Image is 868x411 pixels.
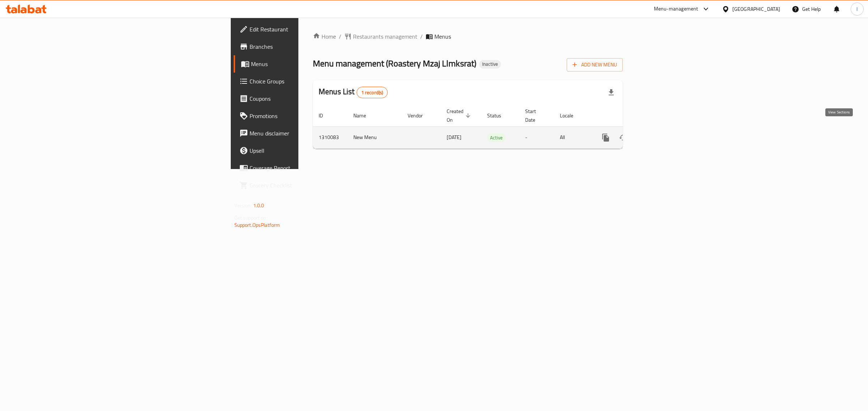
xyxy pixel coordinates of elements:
span: Coverage Report [250,164,370,172]
span: I [856,5,858,13]
span: Status [487,111,511,120]
span: Grocery Checklist [250,181,370,190]
div: Active [487,133,506,142]
div: Inactive [479,60,501,69]
span: Menus [251,60,370,68]
a: Menu disclaimer [234,125,376,142]
span: Choice Groups [250,77,370,86]
li: / [420,32,423,41]
span: Upsell [250,146,370,155]
td: - [519,126,554,148]
div: Export file [603,84,620,101]
span: Created On [447,107,473,124]
span: Active [487,134,506,142]
span: Add New Menu [573,60,617,69]
a: Upsell [234,142,376,159]
span: Start Date [525,107,545,124]
div: Menu-management [654,5,698,13]
a: Support.OpsPlatform [234,220,280,230]
table: enhanced table [313,105,672,149]
a: Choice Groups [234,73,376,90]
div: Total records count [357,87,388,98]
div: [GEOGRAPHIC_DATA] [732,5,780,13]
span: Name [353,111,375,120]
a: Restaurants management [344,32,417,41]
a: Coupons [234,90,376,107]
span: Menu disclaimer [250,129,370,138]
span: Branches [250,42,370,51]
td: All [554,126,591,148]
button: more [597,129,614,146]
span: Coupons [250,94,370,103]
span: Vendor [408,111,432,120]
button: Change Status [614,129,632,146]
a: Coverage Report [234,159,376,177]
h2: Menus List [319,86,388,98]
a: Menus [234,55,376,73]
nav: breadcrumb [313,32,623,41]
span: ID [319,111,332,120]
span: Edit Restaurant [250,25,370,34]
th: Actions [591,105,672,127]
button: Add New Menu [567,58,623,72]
span: Menus [434,32,451,41]
a: Branches [234,38,376,55]
span: Menu management ( Roastery Mzaj Llmksrat ) [313,55,476,72]
span: Inactive [479,61,501,67]
a: Grocery Checklist [234,177,376,194]
span: Locale [560,111,583,120]
span: Promotions [250,112,370,120]
span: Get support on: [234,213,268,222]
span: [DATE] [447,133,461,142]
a: Promotions [234,107,376,125]
span: Restaurants management [353,32,417,41]
span: 1.0.0 [253,201,264,210]
span: Version: [234,201,252,210]
span: 1 record(s) [357,89,388,96]
a: Edit Restaurant [234,21,376,38]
